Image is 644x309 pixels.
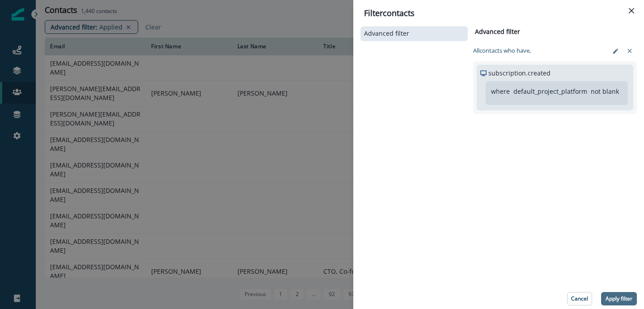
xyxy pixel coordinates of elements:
[364,7,415,19] p: Filter contacts
[488,68,551,78] p: subscription.created
[567,292,592,305] button: Cancel
[606,296,632,302] p: Apply filter
[608,44,623,58] button: edit-filter
[591,87,619,96] p: not blank
[473,28,520,36] h2: Advanced filter
[513,87,587,96] p: default_project_platform
[473,46,531,55] p: All contact s who have,
[491,87,510,96] p: where
[571,296,588,302] p: Cancel
[601,292,637,305] button: Apply filter
[364,30,409,38] p: Advanced filter
[364,30,464,38] button: Advanced filter
[624,4,639,18] button: Close
[623,44,637,58] button: clear-filter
